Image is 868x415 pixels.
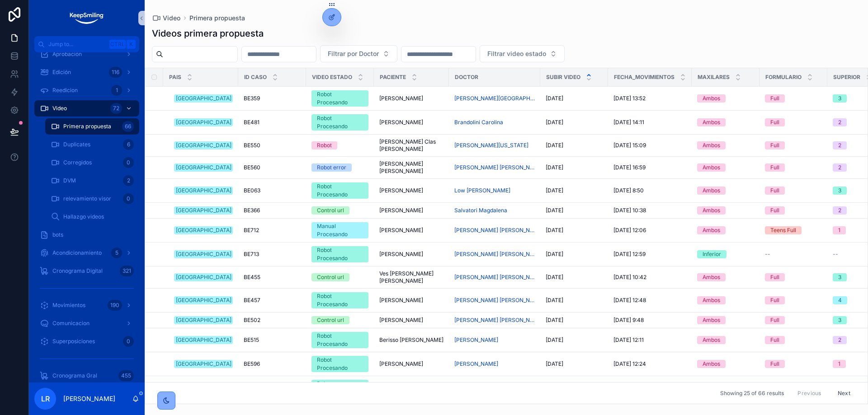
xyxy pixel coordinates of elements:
[244,274,260,281] span: BE455
[244,336,301,344] a: BE515
[34,100,139,117] a: Video72
[546,227,603,234] a: [DATE]
[454,119,503,126] a: Brandolini Carolina
[765,118,822,126] a: Full
[613,297,686,304] a: [DATE] 12:48
[63,159,92,166] span: Corregidos
[454,317,535,324] a: [PERSON_NAME] [PERSON_NAME]
[697,163,754,172] a: Ambos
[454,207,507,214] a: Salvatori Magdalena
[838,187,841,195] div: 3
[123,336,134,347] div: 0
[63,195,111,202] span: relevamiento visor
[174,273,233,281] a: [GEOGRAPHIC_DATA]
[176,316,231,324] div: [GEOGRAPHIC_DATA]
[454,142,528,149] a: [PERSON_NAME][US_STATE]
[770,94,779,103] div: Full
[317,292,363,308] div: Robot Procesando
[174,296,233,304] a: [GEOGRAPHIC_DATA]
[765,226,822,234] a: Teens Full
[379,251,443,258] a: [PERSON_NAME]
[109,67,122,78] div: 116
[189,14,245,23] span: Primera propuesta
[63,213,104,220] span: Hallazgo videos
[770,118,779,126] div: Full
[454,187,535,194] a: Low [PERSON_NAME]
[244,251,259,258] span: BE713
[176,163,231,172] div: [GEOGRAPHIC_DATA]
[454,164,535,171] a: [PERSON_NAME] [PERSON_NAME]
[317,141,332,149] div: Robot
[697,296,754,304] a: Ambos
[838,206,841,214] div: 2
[765,94,822,103] a: Full
[613,187,686,194] a: [DATE] 8:50
[765,141,822,149] a: Full
[454,187,510,194] span: Low [PERSON_NAME]
[454,142,535,149] a: [PERSON_NAME][US_STATE]
[770,187,779,195] div: Full
[123,193,134,204] div: 0
[52,69,71,76] span: Edición
[697,141,754,149] a: Ambos
[34,64,139,80] a: Edición116
[120,266,134,276] div: 321
[244,119,301,126] a: BE481
[838,94,841,103] div: 3
[244,336,259,344] span: BE515
[697,273,754,281] a: Ambos
[770,141,779,149] div: Full
[838,226,840,234] div: 1
[546,297,563,304] span: [DATE]
[317,90,363,107] div: Robot Procesando
[176,141,231,149] div: [GEOGRAPHIC_DATA]
[546,251,603,258] a: [DATE]
[697,206,754,214] a: Ambos
[63,177,76,184] span: DVM
[454,274,535,281] a: [PERSON_NAME] [PERSON_NAME]
[311,163,368,172] a: Robot error
[244,207,301,214] a: BE366
[174,141,233,149] a: [GEOGRAPHIC_DATA]
[244,95,260,102] span: BE359
[311,246,368,262] a: Robot Procesando
[52,87,78,94] span: Reedicion
[838,296,842,304] div: 4
[244,142,260,149] span: BE550
[546,207,603,214] a: [DATE]
[487,49,546,58] span: Filtrar video estado
[546,164,563,171] span: [DATE]
[379,227,423,234] span: [PERSON_NAME]
[770,316,779,324] div: Full
[833,251,838,258] span: --
[311,332,368,348] a: Robot Procesando
[45,191,139,207] a: relevamiento visor0
[48,41,106,48] span: Jump to...
[379,317,423,324] span: [PERSON_NAME]
[45,154,139,171] a: Corregidos0
[546,317,603,324] a: [DATE]
[123,139,134,150] div: 6
[45,136,139,153] a: Duplicates6
[379,270,443,284] a: Ves [PERSON_NAME] [PERSON_NAME]
[317,246,363,262] div: Robot Procesando
[244,297,260,304] span: BE457
[320,45,397,62] button: Select Button
[317,206,344,214] div: Control url
[174,206,233,214] a: [GEOGRAPHIC_DATA]
[45,173,139,189] a: DVM2
[52,105,67,112] span: Video
[317,273,344,281] div: Control url
[613,317,644,324] span: [DATE] 9:48
[613,207,686,214] a: [DATE] 10:38
[176,118,231,126] div: [GEOGRAPHIC_DATA]
[703,94,720,103] div: Ambos
[176,250,231,258] div: [GEOGRAPHIC_DATA]
[379,95,443,102] a: [PERSON_NAME]
[328,49,379,58] span: Filtrar por Doctor
[454,95,535,102] a: [PERSON_NAME][GEOGRAPHIC_DATA] [PERSON_NAME]
[546,142,563,149] span: [DATE]
[244,317,301,324] a: BE502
